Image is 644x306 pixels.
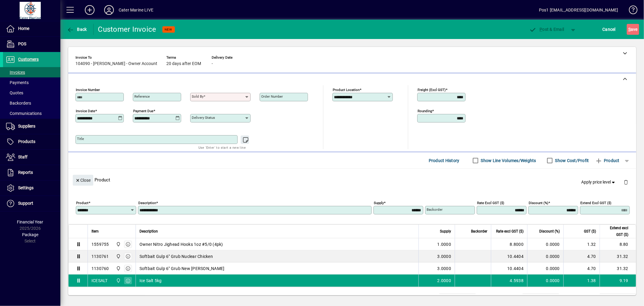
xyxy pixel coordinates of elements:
[139,228,158,235] span: Description
[333,88,360,92] mat-label: Product location
[18,139,35,144] span: Products
[75,175,91,185] span: Close
[76,201,88,205] mat-label: Product
[6,90,23,95] span: Quotes
[600,262,636,275] td: 31.32
[134,94,150,99] mat-label: Reference
[18,170,33,175] span: Reports
[3,98,60,108] a: Backorders
[198,144,246,151] mat-hint: Use 'Enter' to start a new line
[600,250,636,262] td: 31.32
[619,179,633,185] app-page-header-button: Delete
[67,27,87,32] span: Back
[17,220,43,224] span: Financial Year
[403,294,439,301] td: Total Volume
[6,101,31,106] span: Backorders
[91,253,109,259] div: 1130761
[73,175,93,186] button: Close
[3,119,60,134] a: Suppliers
[261,94,283,99] mat-label: Order number
[495,278,524,284] div: 4.5938
[563,250,600,262] td: 4.70
[76,109,95,113] mat-label: Invoice date
[529,27,564,32] span: ost & Email
[139,278,162,284] span: Ice Salt 5kg
[418,88,446,92] mat-label: Freight (excl GST)
[480,158,536,164] label: Show Line Volumes/Weights
[212,61,213,66] span: -
[600,238,636,250] td: 8.80
[3,67,60,77] a: Invoices
[624,1,636,21] a: Knowledge Base
[584,228,596,235] span: GST ($)
[604,225,628,238] span: Extend excl GST ($)
[579,177,619,188] button: Apply price level
[166,61,201,66] span: 20 days after EOM
[138,201,156,205] mat-label: Description
[601,24,617,35] button: Cancel
[527,262,563,275] td: 0.0000
[471,228,487,235] span: Backorder
[71,177,95,183] app-page-header-button: Close
[440,228,451,235] span: Supply
[603,24,616,34] span: Cancel
[91,265,109,272] div: 1130760
[3,88,60,98] a: Quotes
[523,294,559,301] td: 0.00
[139,265,225,272] span: Softbait Gulp 6" Grub New [PERSON_NAME]
[3,21,60,36] a: Home
[495,265,524,272] div: 10.4404
[582,179,617,185] span: Apply price level
[628,27,631,32] span: S
[114,277,121,284] span: Cater Marine
[60,24,94,35] app-page-header-button: Back
[114,253,121,260] span: Cater Marine
[3,181,60,196] a: Settings
[91,278,108,284] div: ICESALT
[22,232,38,237] span: Package
[437,278,451,284] span: 2.0000
[437,241,451,247] span: 1.0000
[3,37,60,52] a: POS
[564,294,600,301] td: GST exclusive
[563,238,600,250] td: 1.32
[114,265,121,272] span: Cater Marine
[539,5,618,15] div: Pos1 [EMAIL_ADDRESS][DOMAIN_NAME]
[600,294,636,301] td: 80.63
[627,24,639,35] button: Save
[3,108,60,119] a: Communications
[418,109,432,113] mat-label: Rounding
[619,175,633,189] button: Delete
[91,228,99,235] span: Item
[18,155,27,159] span: Staff
[554,158,589,164] label: Show Cost/Profit
[6,70,25,75] span: Invoices
[18,26,29,31] span: Home
[628,24,638,34] span: ave
[18,57,39,62] span: Customers
[427,207,443,212] mat-label: Backorder
[75,61,157,66] span: 104090 - [PERSON_NAME] - Owner Account
[3,77,60,88] a: Payments
[480,294,523,301] td: Freight (excl GST)
[595,156,620,165] span: Product
[477,201,504,205] mat-label: Rate excl GST ($)
[99,5,119,15] button: Profile
[529,201,548,205] mat-label: Discount (%)
[98,24,156,34] div: Customer Invoice
[580,201,611,205] mat-label: Extend excl GST ($)
[526,24,567,35] button: Post & Email
[77,137,84,141] mat-label: Title
[18,124,35,129] span: Suppliers
[439,294,476,301] td: 0.0000 M³
[3,165,60,180] a: Reports
[192,94,203,99] mat-label: Sold by
[76,88,100,92] mat-label: Invoice number
[429,156,460,165] span: Product History
[165,28,172,31] span: NEW
[139,241,223,247] span: Owner Nitro Jighead Hooks 1oz #5/0 (4pk)
[496,228,524,235] span: Rate excl GST ($)
[114,241,121,248] span: Cater Marine
[527,275,563,287] td: 0.0000
[426,155,462,166] button: Product History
